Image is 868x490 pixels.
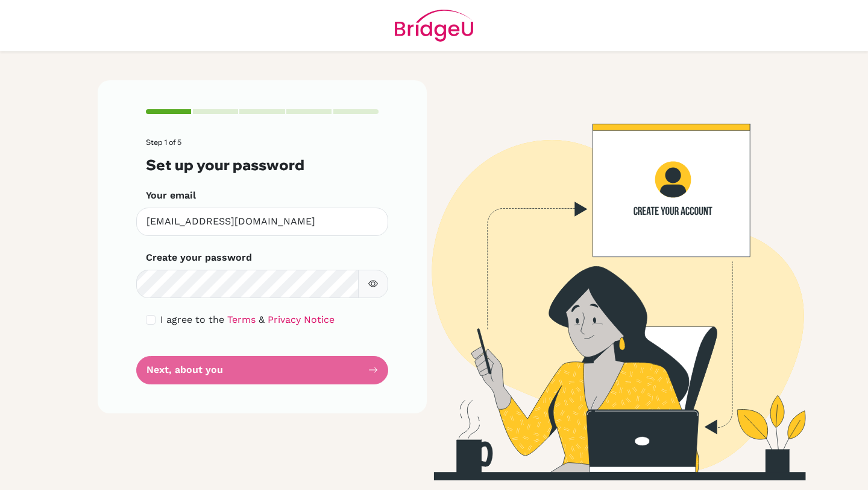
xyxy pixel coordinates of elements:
span: Step 1 of 5 [146,138,181,147]
a: Terms [227,314,256,325]
span: I agree to the [160,314,224,325]
label: Create your password [146,250,252,265]
label: Your email [146,188,196,203]
h3: Set up your password [146,156,379,174]
a: Privacy Notice [268,314,335,325]
input: Insert your email* [136,208,388,236]
span: & [259,314,265,325]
